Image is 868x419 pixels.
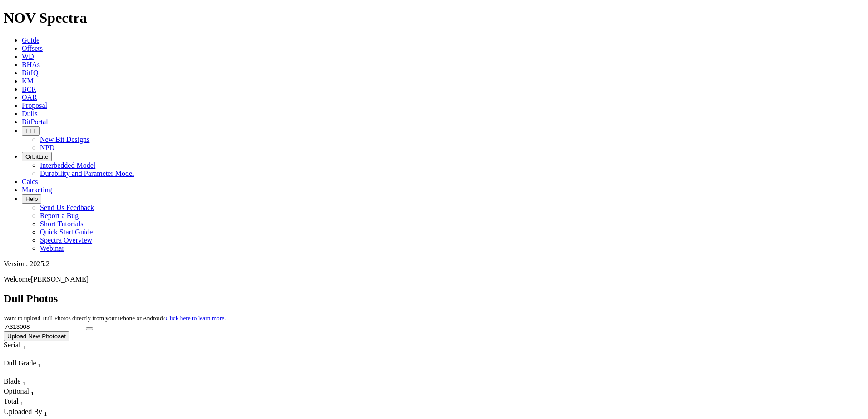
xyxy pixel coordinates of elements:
[40,144,54,151] a: NPD
[22,85,36,93] a: BCR
[22,36,39,44] a: Guide
[4,359,36,367] span: Dull Grade
[4,292,864,305] h2: Dull Photos
[4,387,35,397] div: Optional Sort None
[4,397,35,407] div: Sort None
[20,397,24,405] span: Sort None
[25,195,38,202] span: Help
[166,315,226,322] a: Click here to learn more.
[31,390,34,397] sub: 1
[40,136,89,143] a: New Bit Designs
[38,359,41,367] span: Sort None
[4,359,67,377] div: Sort None
[4,387,29,395] span: Optional
[22,53,34,60] a: WD
[22,118,48,126] a: BitPortal
[4,408,42,415] span: Uploaded By
[44,408,47,415] span: Sort None
[4,260,864,268] div: Version: 2025.2
[4,397,19,405] span: Total
[20,400,24,407] sub: 1
[22,110,38,117] a: Dulls
[22,377,25,385] span: Sort None
[40,212,79,219] a: Report a Bug
[22,344,25,351] sub: 1
[22,341,25,349] span: Sort None
[4,341,42,351] div: Serial Sort None
[4,359,67,369] div: Dull Grade Sort None
[22,61,40,68] a: BHAs
[40,220,84,228] a: Short Tutorials
[40,161,95,169] a: Interbedded Model
[31,387,34,395] span: Sort None
[22,186,52,194] a: Marketing
[25,153,48,160] span: OrbitLite
[4,397,35,407] div: Total Sort None
[40,204,94,211] a: Send Us Feedback
[22,77,34,85] a: KM
[4,377,20,385] span: Blade
[4,341,42,359] div: Sort None
[4,377,35,387] div: Sort None
[4,341,20,349] span: Serial
[40,170,134,177] a: Durability and Parameter Model
[4,387,35,397] div: Sort None
[40,244,64,252] a: Webinar
[4,408,89,418] div: Uploaded By Sort None
[22,44,43,52] a: Offsets
[4,369,67,377] div: Column Menu
[22,93,37,101] a: OAR
[4,10,864,26] h1: NOV Spectra
[22,102,47,109] a: Proposal
[38,362,41,369] sub: 1
[22,178,38,185] a: Calcs
[4,351,42,359] div: Column Menu
[22,152,52,161] button: OrbitLite
[4,322,84,331] input: Search Serial Number
[4,315,226,322] small: Want to upload Dull Photos directly from your iPhone or Android?
[4,275,864,283] p: Welcome
[22,126,40,136] button: FTT
[22,69,38,77] a: BitIQ
[22,194,41,204] button: Help
[22,380,25,387] sub: 1
[40,236,92,244] a: Spectra Overview
[4,377,35,387] div: Blade Sort None
[25,127,36,134] span: FTT
[4,331,69,341] button: Upload New Photoset
[31,275,89,283] span: [PERSON_NAME]
[40,228,93,236] a: Quick Start Guide
[44,410,47,417] sub: 1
